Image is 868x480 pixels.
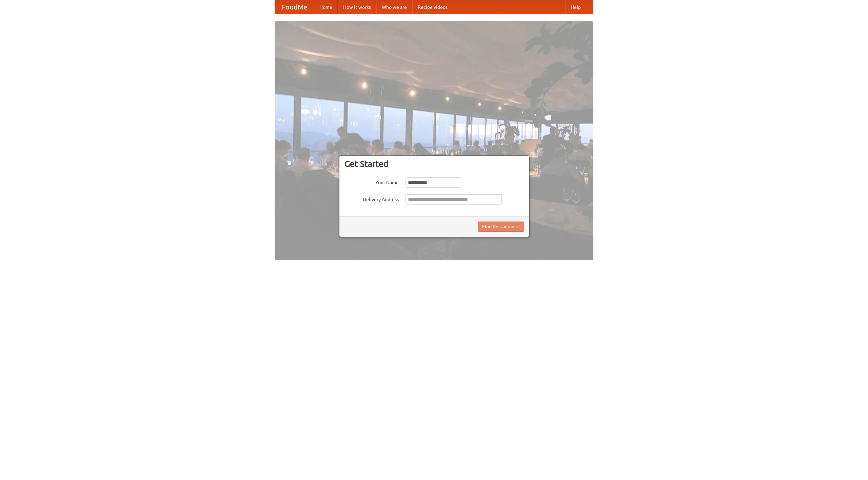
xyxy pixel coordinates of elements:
label: Delivery Address [344,194,399,203]
h3: Get Started [344,159,524,169]
button: Find Restaurants! [478,222,524,232]
a: Who we are [376,0,412,14]
a: Recipe videos [412,0,453,14]
a: FoodMe [275,0,314,14]
label: Your Name [344,177,399,186]
a: How it works [338,0,376,14]
a: Home [314,0,338,14]
a: Help [565,0,586,14]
